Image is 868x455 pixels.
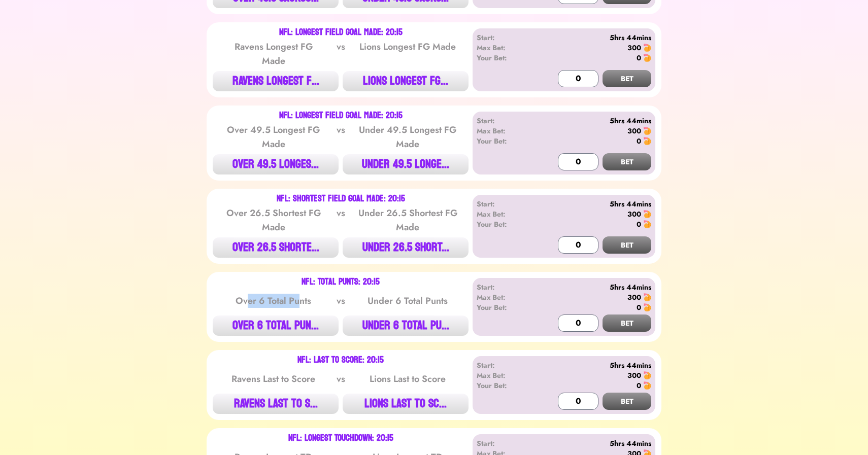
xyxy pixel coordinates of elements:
div: Under 26.5 Shortest FG Made [356,206,459,234]
div: Your Bet: [477,53,535,63]
div: Ravens Last to Score [222,372,325,386]
button: LIONS LONGEST FG... [343,71,469,91]
div: Start: [477,282,535,292]
div: 5hrs 44mins [535,199,651,209]
div: Max Bet: [477,126,535,136]
img: 🍤 [643,303,651,311]
div: 0 [637,219,641,229]
div: 0 [637,380,641,391]
div: 5hrs 44mins [535,282,651,292]
div: Over 26.5 Shortest FG Made [222,206,325,234]
div: vs [335,294,347,308]
button: BET [603,70,651,87]
div: 5hrs 44mins [535,360,651,370]
div: 0 [637,302,641,312]
div: Lions Longest FG Made [356,40,459,68]
div: vs [335,206,347,234]
div: Start: [477,360,535,370]
button: OVER 49.5 LONGES... [213,154,339,174]
div: 5hrs 44mins [535,438,651,448]
button: OVER 26.5 SHORTE... [213,237,339,258]
img: 🍤 [643,210,651,218]
div: 5hrs 44mins [535,32,651,43]
button: UNDER 26.5 SHORT... [343,237,469,258]
button: RAVENS LONGEST F... [213,71,339,91]
button: OVER 6 TOTAL PUN... [213,316,339,336]
div: Lions Last to Score [356,372,459,386]
div: 300 [627,209,641,219]
button: BET [603,236,651,254]
div: Your Bet: [477,302,535,312]
div: Max Bet: [477,292,535,302]
div: 5hrs 44mins [535,116,651,126]
div: NFL: Longest Field Goal Made: 20:15 [279,112,403,120]
div: Your Bet: [477,136,535,146]
div: 300 [627,126,641,136]
img: 🍤 [643,54,651,62]
div: vs [335,123,347,151]
img: 🍤 [643,137,651,145]
div: NFL: Last to Score: 20:15 [297,356,384,364]
div: 300 [627,370,641,380]
img: 🍤 [643,293,651,301]
button: UNDER 6 TOTAL PU... [343,316,469,336]
div: vs [335,40,347,68]
img: 🍤 [643,44,651,52]
img: 🍤 [643,371,651,379]
div: Start: [477,116,535,126]
button: UNDER 49.5 LONGE... [343,154,469,174]
div: Max Bet: [477,43,535,53]
div: Under 6 Total Punts [356,294,459,308]
img: 🍤 [643,220,651,228]
img: 🍤 [643,381,651,390]
div: Your Bet: [477,380,535,391]
div: 300 [627,292,641,302]
div: Max Bet: [477,209,535,219]
div: NFL: Shortest Field Goal Made: 20:15 [277,195,405,203]
div: Over 6 Total Punts [222,294,325,308]
div: Ravens Longest FG Made [222,40,325,68]
div: Over 49.5 Longest FG Made [222,123,325,151]
div: 0 [637,136,641,146]
button: RAVENS LAST TO S... [213,394,339,414]
div: Start: [477,32,535,43]
button: BET [603,314,651,332]
img: 🍤 [643,127,651,135]
div: Start: [477,199,535,209]
div: 300 [627,43,641,53]
div: NFL: Longest Field Goal Made: 20:15 [279,28,403,37]
div: NFL: Longest Touchdown: 20:15 [288,434,393,442]
div: Start: [477,438,535,448]
div: 0 [637,53,641,63]
div: NFL: Total Punts: 20:15 [302,278,380,286]
div: Max Bet: [477,370,535,380]
button: BET [603,393,651,410]
div: vs [335,372,347,386]
button: BET [603,153,651,170]
div: Your Bet: [477,219,535,229]
div: Under 49.5 Longest FG Made [356,123,459,151]
button: LIONS LAST TO SC... [343,394,469,414]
